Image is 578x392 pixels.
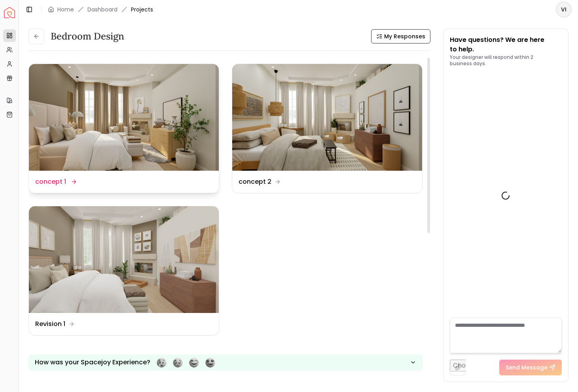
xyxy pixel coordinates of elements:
[35,177,66,187] dd: concept 1
[35,319,65,329] dd: Revision 1
[450,35,562,54] p: Have questions? We are here to help.
[4,7,15,18] img: Spacejoy Logo
[57,6,74,13] a: Home
[28,354,423,371] button: How was your Spacejoy Experience?Feeling terribleFeeling badFeeling goodFeeling awesome
[28,64,219,193] a: concept 1concept 1
[232,64,423,193] a: concept 2concept 2
[232,64,422,171] img: concept 2
[29,64,219,171] img: concept 1
[35,358,150,367] p: How was your Spacejoy Experience?
[371,29,430,43] button: My Responses
[450,54,562,67] p: Your designer will respond within 2 business days.
[87,6,117,13] a: Dashboard
[29,206,219,313] img: Revision 1
[239,177,271,187] dd: concept 2
[131,6,153,13] span: Projects
[557,2,571,17] span: VI
[51,30,124,43] h3: Bedroom design
[4,7,15,18] a: Spacejoy
[48,6,153,13] nav: breadcrumb
[556,2,572,17] button: VI
[384,32,425,40] span: My Responses
[28,206,219,335] a: Revision 1Revision 1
